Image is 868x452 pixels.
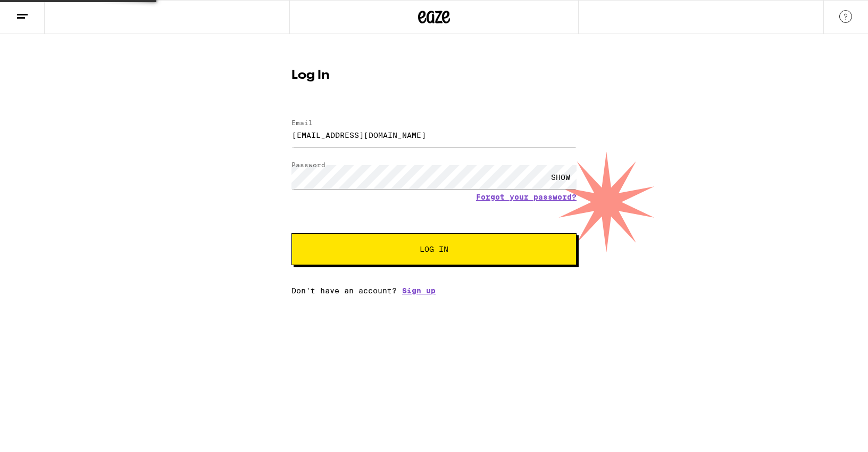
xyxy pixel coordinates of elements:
[476,193,577,201] a: Forgot your password?
[402,286,436,295] a: Sign up
[291,69,577,82] h1: Log In
[291,119,313,126] label: Email
[291,233,577,265] button: Log In
[420,245,448,253] span: Log In
[291,123,577,147] input: Email
[291,286,577,295] div: Don't have an account?
[291,161,325,168] label: Password
[545,165,577,189] div: SHOW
